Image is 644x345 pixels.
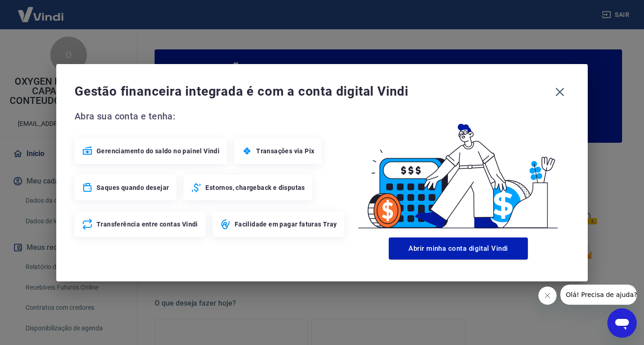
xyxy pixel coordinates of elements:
span: Estornos, chargeback e disputas [205,183,305,192]
img: Good Billing [347,109,569,234]
iframe: Button to launch messaging window [607,308,637,338]
span: Transações via Pix [256,146,314,156]
iframe: Close message [538,286,557,305]
span: Transferência entre contas Vindi [97,220,198,229]
span: Abra sua conta e tenha: [75,109,347,124]
span: Gestão financeira integrada é com a conta digital Vindi [75,82,550,101]
span: Olá! Precisa de ajuda? [5,6,77,14]
iframe: Message from company [560,285,637,305]
span: Saques quando desejar [97,183,169,192]
span: Facilidade em pagar faturas Tray [235,220,337,229]
button: Abrir minha conta digital Vindi [389,237,528,259]
span: Gerenciamento do saldo no painel Vindi [97,146,220,156]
